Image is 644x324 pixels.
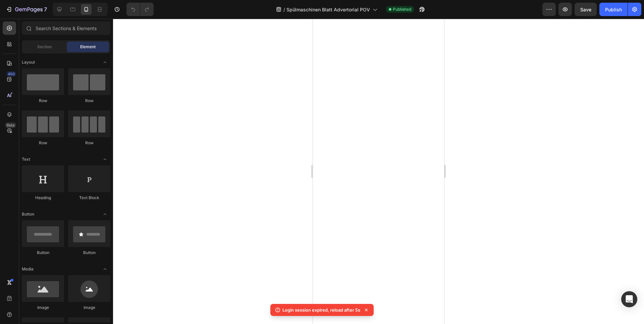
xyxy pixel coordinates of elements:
span: Spülmaschinen Blatt Advertorial POV [286,6,370,13]
button: Save [575,3,597,16]
div: Row [68,98,110,104]
p: 7 [44,5,47,13]
div: 450 [6,71,16,77]
span: Toggle open [100,209,110,220]
button: 7 [3,3,50,16]
span: Toggle open [100,264,110,274]
span: Published [393,6,411,12]
span: Layout [22,59,35,65]
span: / [283,6,285,13]
iframe: Design area [313,19,444,324]
span: Toggle open [100,154,110,165]
span: Text [22,156,30,162]
div: Open Intercom Messenger [621,291,637,307]
div: Beta [5,123,16,128]
div: Row [22,98,64,104]
span: Element [80,44,96,50]
input: Search Sections & Elements [22,21,110,35]
div: Image [22,305,64,311]
div: Button [68,250,110,256]
button: Publish [599,3,628,16]
div: Row [22,140,64,146]
div: Publish [605,6,622,13]
span: Toggle open [100,57,110,68]
span: Media [22,266,34,272]
div: Undo/Redo [126,3,154,16]
span: Button [22,211,34,217]
div: Heading [22,195,64,201]
div: Text Block [68,195,110,201]
span: Save [580,7,591,12]
div: Row [68,140,110,146]
div: Image [68,305,110,311]
p: Login session expired, reload after 5s [282,307,360,313]
span: Section [37,44,52,50]
div: Button [22,250,64,256]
